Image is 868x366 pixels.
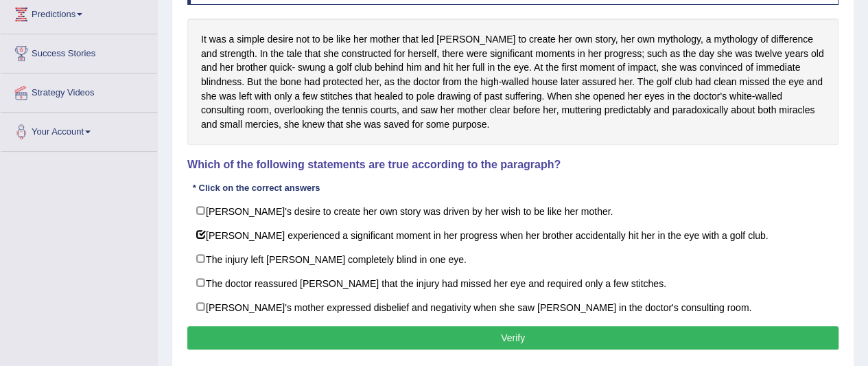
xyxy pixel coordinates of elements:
div: It was a simple desire not to be like her mother that led [PERSON_NAME] to create her own story, ... [187,19,838,145]
label: The doctor reassured [PERSON_NAME] that the injury had missed her eye and required only a few sti... [187,271,838,295]
div: * Click on the correct answers [187,181,325,194]
h4: Which of the following statements are true according to the paragraph? [187,159,838,171]
label: The injury left [PERSON_NAME] completely blind in one eye. [187,247,838,271]
label: [PERSON_NAME]'s desire to create her own story was driven by her wish to be like her mother. [187,198,838,223]
a: Success Stories [1,34,157,69]
label: [PERSON_NAME]'s mother expressed disbelief and negativity when she saw [PERSON_NAME] in the docto... [187,295,838,319]
a: Your Account [1,113,157,147]
label: [PERSON_NAME] experienced a significant moment in her progress when her brother accidentally hit ... [187,222,838,247]
button: Verify [187,326,838,350]
a: Strategy Videos [1,73,157,108]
